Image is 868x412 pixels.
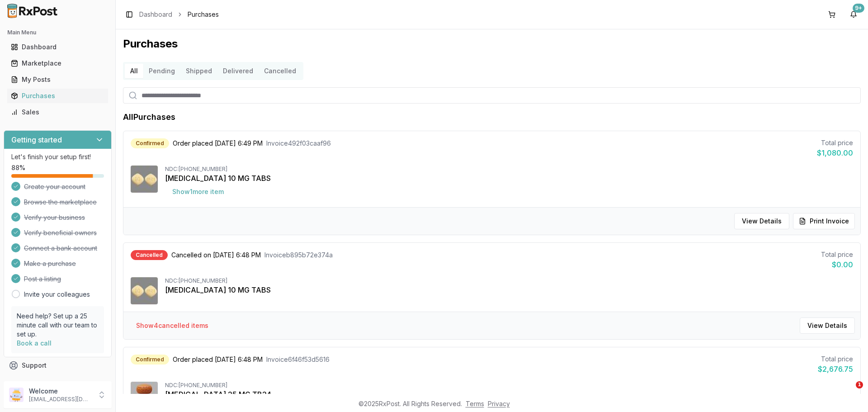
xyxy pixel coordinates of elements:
[4,40,112,54] button: Dashboard
[131,382,158,409] img: Myrbetriq 25 MG TB24
[821,259,853,270] div: $0.00
[488,400,510,407] a: Privacy
[11,75,104,84] div: My Posts
[817,138,853,147] div: Total price
[24,244,97,253] span: Connect a bank account
[131,138,169,148] div: Confirmed
[818,355,853,364] div: Total price
[11,108,104,117] div: Sales
[24,259,76,268] span: Make a purchase
[180,64,217,78] button: Shipped
[143,64,180,78] button: Pending
[171,251,261,260] span: Cancelled on [DATE] 6:48 PM
[4,105,112,119] button: Sales
[165,284,853,295] div: [MEDICAL_DATA] 10 MG TABS
[11,43,104,52] div: Dashboard
[266,355,330,364] span: Invoice 6f46f53d5616
[259,64,302,78] button: Cancelled
[7,55,108,71] a: Marketplace
[4,56,112,71] button: Marketplace
[11,134,62,145] h3: Getting started
[24,275,61,284] span: Post a listing
[7,88,108,104] a: Purchases
[24,213,85,222] span: Verify your business
[24,198,97,207] span: Browse the marketplace
[4,89,112,103] button: Purchases
[853,4,864,13] div: 9+
[4,4,61,18] img: RxPost Logo
[173,355,263,364] span: Order placed [DATE] 6:48 PM
[139,10,219,19] nav: breadcrumb
[800,317,855,334] button: View Details
[129,317,216,334] button: Show4cancelled items
[24,182,85,191] span: Create your account
[131,277,158,304] img: Farxiga 10 MG TABS
[11,163,25,172] span: 88 %
[734,213,789,229] button: View Details
[817,147,853,158] div: $1,080.00
[131,166,158,193] img: Farxiga 10 MG TABS
[818,364,853,374] div: $2,676.75
[11,152,104,161] p: Let's finish your setup first!
[856,381,863,388] span: 1
[4,374,112,390] button: Feedback
[139,10,172,19] a: Dashboard
[4,72,112,87] button: My Posts
[7,29,108,36] h2: Main Menu
[123,111,175,123] h1: All Purchases
[29,387,92,396] p: Welcome
[466,400,484,407] a: Terms
[165,389,853,400] div: [MEDICAL_DATA] 25 MG TB24
[217,64,259,78] button: Delivered
[131,250,168,260] div: Cancelled
[165,184,231,200] button: Show1more item
[17,312,99,339] p: Need help? Set up a 25 minute call with our team to set up.
[165,382,853,389] div: NDC: [PHONE_NUMBER]
[7,104,108,120] a: Sales
[9,388,24,402] img: User avatar
[793,213,855,229] button: Print Invoice
[264,251,333,260] span: Invoice b895b72e374a
[165,277,853,284] div: NDC: [PHONE_NUMBER]
[188,10,219,19] span: Purchases
[266,139,331,148] span: Invoice 492f03caaf96
[821,250,853,259] div: Total price
[165,166,853,173] div: NDC: [PHONE_NUMBER]
[29,396,92,403] p: [EMAIL_ADDRESS][DOMAIN_NAME]
[4,357,112,374] button: Support
[11,59,104,68] div: Marketplace
[7,39,108,55] a: Dashboard
[123,37,861,51] h1: Purchases
[24,290,90,299] a: Invite your colleagues
[11,91,104,100] div: Purchases
[17,339,52,347] a: Book a call
[125,64,143,78] button: All
[165,173,853,184] div: [MEDICAL_DATA] 10 MG TABS
[131,355,169,365] div: Confirmed
[22,377,52,386] span: Feedback
[24,228,97,237] span: Verify beneficial owners
[837,381,859,403] iframe: Intercom live chat
[173,139,263,148] span: Order placed [DATE] 6:49 PM
[7,71,108,88] a: My Posts
[846,7,861,22] button: 9+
